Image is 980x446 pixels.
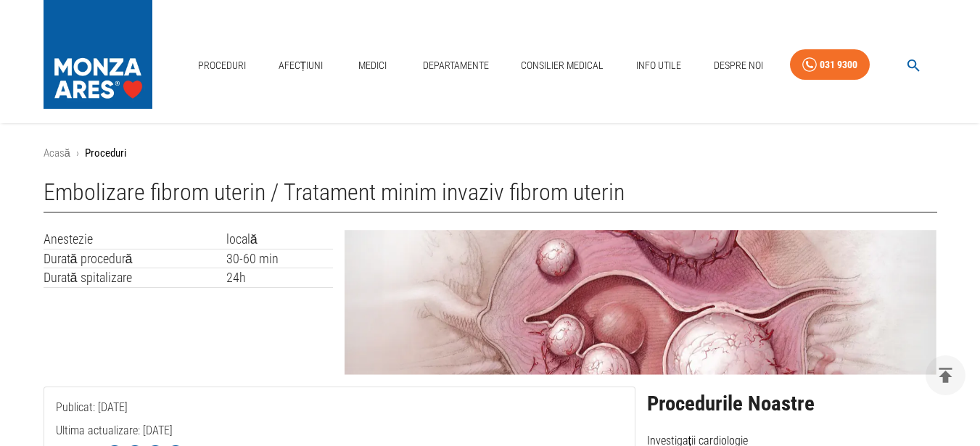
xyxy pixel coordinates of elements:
[345,230,936,375] img: Embolizare fibrom uterin - Tratament minim invaziv | MONZA ARES
[44,268,226,288] td: Durată spitalizare
[226,249,334,268] td: 30-60 min
[44,146,70,160] a: Acasă
[708,51,769,80] a: Despre Noi
[76,145,79,162] li: ›
[515,51,609,80] a: Consilier Medical
[630,51,687,80] a: Info Utile
[226,268,334,288] td: 24h
[192,51,252,80] a: Proceduri
[417,51,495,80] a: Departamente
[44,179,937,212] h1: Embolizare fibrom uterin / Tratament minim invaziv fibrom uterin
[273,51,329,80] a: Afecțiuni
[44,145,937,162] nav: breadcrumb
[647,392,937,416] h2: Procedurile Noastre
[226,230,334,249] td: locală
[926,355,965,395] button: delete
[44,230,226,249] td: Anestezie
[350,51,396,80] a: Medici
[85,145,126,162] p: Proceduri
[44,249,226,268] td: Durată procedură
[790,49,870,80] a: 031 9300
[820,56,857,74] div: 031 9300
